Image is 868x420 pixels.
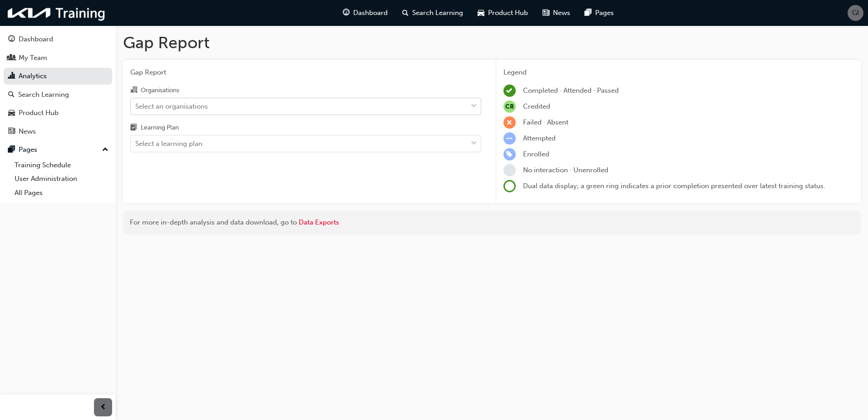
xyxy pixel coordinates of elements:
[523,118,568,126] span: Failed · Absent
[123,33,861,53] h1: Gap Report
[130,217,854,228] div: For more in-depth analysis and data download, go to
[11,172,112,186] a: User Administration
[8,35,15,44] span: guage-icon
[523,150,549,158] span: Enrolled
[488,8,528,18] span: Product Hub
[18,90,69,100] div: Search Learning
[577,4,621,22] a: pages-iconPages
[503,67,854,78] div: Legend
[343,7,350,19] span: guage-icon
[19,108,59,118] div: Product Hub
[471,138,477,150] span: down-icon
[523,134,556,142] span: Attempted
[553,8,570,18] span: News
[523,102,550,110] span: Credited
[100,402,107,413] span: prev-icon
[130,86,137,95] span: organisation-icon
[4,31,112,48] a: Dashboard
[11,186,112,200] a: All Pages
[8,72,15,80] span: chart-icon
[4,29,112,141] button: DashboardMy TeamAnalyticsSearch LearningProduct HubNews
[4,141,112,158] button: Pages
[395,4,470,22] a: search-iconSearch Learning
[402,7,409,19] span: search-icon
[848,5,863,21] button: GI
[335,4,395,22] a: guage-iconDashboard
[585,7,592,19] span: pages-icon
[503,116,516,129] span: learningRecordVerb_FAIL-icon
[503,132,516,145] span: learningRecordVerb_ATTEMPT-icon
[470,4,535,22] a: car-iconProduct Hub
[542,7,549,19] span: news-icon
[141,86,179,95] div: Organisations
[503,85,516,97] span: learningRecordVerb_COMPLETE-icon
[130,124,137,132] span: learningplan-icon
[4,50,112,66] a: My Team
[478,7,484,19] span: car-icon
[19,126,36,137] div: News
[535,4,577,22] a: news-iconNews
[5,4,109,22] img: kia-training
[4,68,112,85] a: Analytics
[852,8,859,18] span: GI
[523,182,825,190] span: Dual data display; a green ring indicates a prior completion presented over latest training status.
[471,100,477,112] span: down-icon
[412,8,463,18] span: Search Learning
[19,145,37,155] div: Pages
[130,67,481,78] span: Gap Report
[8,109,15,117] span: car-icon
[8,128,15,136] span: news-icon
[299,218,339,226] a: Data Exports
[141,123,179,132] div: Learning Plan
[523,86,619,95] span: Completed · Attended · Passed
[11,158,112,172] a: Training Schedule
[503,100,516,113] span: null-icon
[503,164,516,176] span: learningRecordVerb_NONE-icon
[4,105,112,121] a: Product Hub
[523,166,608,174] span: No interaction · Unenrolled
[595,8,614,18] span: Pages
[353,8,388,18] span: Dashboard
[19,34,53,45] div: Dashboard
[135,139,202,149] div: Select a learning plan
[19,53,47,63] div: My Team
[135,101,208,111] div: Select an organisations
[8,146,15,154] span: pages-icon
[503,148,516,160] span: learningRecordVerb_ENROLL-icon
[8,54,15,62] span: people-icon
[8,91,15,99] span: search-icon
[4,86,112,103] a: Search Learning
[4,123,112,140] a: News
[102,144,108,156] span: up-icon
